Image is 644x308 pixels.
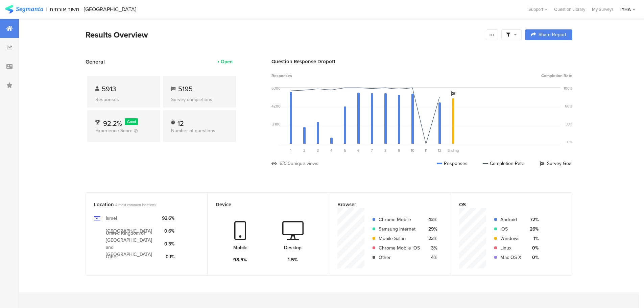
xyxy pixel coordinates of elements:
div: 6300 [271,86,281,91]
div: 0% [527,244,539,252]
div: Mobile Safari [379,235,420,242]
div: Samsung Internet [379,226,420,233]
div: 0.3% [162,240,174,247]
div: IYHA [620,6,631,13]
span: 11 [425,148,427,153]
i: Survey Goal [451,91,455,96]
span: 8 [384,148,386,153]
a: Question Library [551,6,589,13]
div: unique views [291,160,318,167]
span: 4 most common locations [115,202,156,208]
div: Android [500,216,521,223]
div: Responses [95,96,152,103]
span: 3 [317,148,319,153]
div: Israel [106,215,117,222]
div: Question Response Dropoff [271,58,572,65]
div: 1.5% [288,256,298,263]
span: 10 [411,148,414,153]
div: 0.6% [162,228,174,235]
div: United Kingdom of [GEOGRAPHIC_DATA] and [GEOGRAPHIC_DATA] [106,230,157,258]
div: 2100 [272,121,281,127]
div: 42% [425,216,437,223]
span: General [86,58,105,66]
div: Desktop [284,244,302,251]
span: Share Report [539,32,566,37]
span: 5195 [178,84,193,94]
div: 0% [567,139,572,145]
span: 12 [438,148,442,153]
div: 12 [177,118,184,125]
div: 33% [566,121,572,127]
div: Open [221,58,233,65]
div: 100% [564,86,572,91]
div: Responses [437,160,468,167]
span: 7 [371,148,373,153]
div: OS [459,201,553,208]
div: 92.6% [162,215,174,222]
div: 6330 [280,160,291,167]
span: Completion Rate [541,73,572,79]
div: 29% [425,226,437,233]
div: Mac OS X [500,254,521,261]
span: 1 [290,148,291,153]
span: 9 [398,148,400,153]
span: Good [127,119,136,124]
div: Other [379,254,420,261]
div: Completion Rate [483,160,524,167]
div: 4% [425,254,437,261]
div: Support [528,4,547,15]
div: Ending [446,148,460,153]
div: 23% [425,235,437,242]
span: 6 [357,148,360,153]
div: Mobile [233,244,247,251]
div: Linux [500,244,521,252]
div: Windows [500,235,521,242]
div: Chrome Mobile iOS [379,244,420,252]
div: 0% [527,254,539,261]
div: 26% [527,226,539,233]
div: משוב אורחים - [GEOGRAPHIC_DATA] [50,6,136,13]
div: 98.5% [233,256,247,263]
span: 92.2% [103,118,122,128]
div: | [46,5,47,13]
img: segmanta logo [5,5,43,14]
div: 72% [527,216,539,223]
div: Survey Goal [540,160,572,167]
div: iOS [500,226,521,233]
div: Device [216,201,310,208]
span: Experience Score [95,127,133,134]
div: 0.1% [162,253,174,260]
span: 5913 [102,84,116,94]
div: Location [94,201,188,208]
span: 2 [303,148,306,153]
div: Chrome Mobile [379,216,420,223]
span: 5 [344,148,346,153]
div: 1% [527,235,539,242]
div: [GEOGRAPHIC_DATA] [106,228,152,235]
span: Responses [271,73,292,79]
div: Browser [337,201,431,208]
span: 4 [330,148,332,153]
span: Number of questions [171,127,215,134]
div: Results Overview [86,29,482,41]
div: Other [106,253,118,260]
a: My Surveys [589,6,617,13]
div: 66% [565,103,572,109]
div: 3% [425,244,437,252]
div: Survey completions [171,96,228,103]
div: 4200 [271,103,281,109]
